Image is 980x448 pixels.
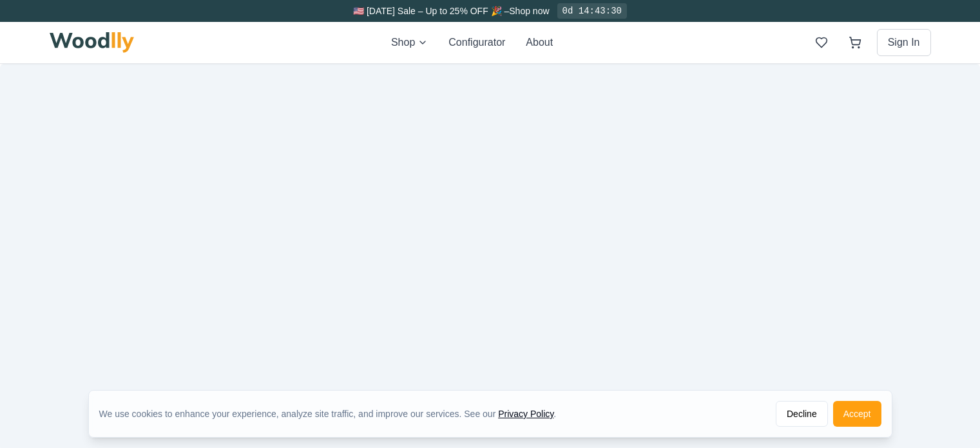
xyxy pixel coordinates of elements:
button: About [526,35,553,50]
a: Shop now [509,6,549,16]
a: Privacy Policy [498,409,553,419]
button: Sign In [877,29,931,56]
button: Decline [776,401,828,427]
img: Woodlly [50,32,135,53]
button: Shop [391,35,428,50]
span: 🇺🇸 [DATE] Sale – Up to 25% OFF 🎉 – [353,6,509,16]
button: Configurator [448,35,505,50]
div: We use cookies to enhance your experience, analyze site traffic, and improve our services. See our . [99,407,567,420]
button: Accept [833,401,881,427]
div: 0d 14:43:30 [557,3,627,19]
